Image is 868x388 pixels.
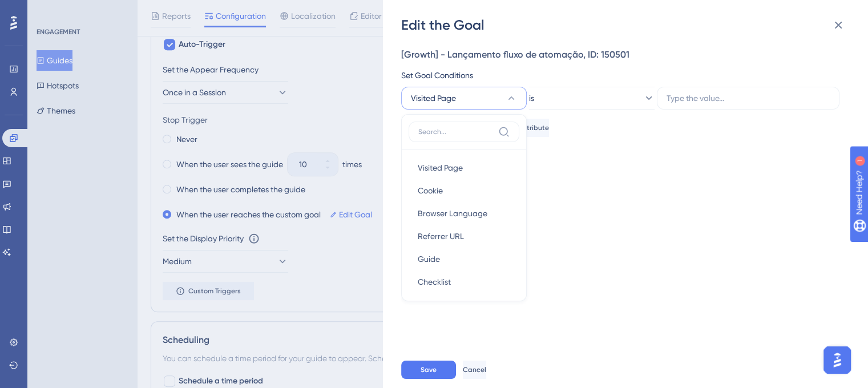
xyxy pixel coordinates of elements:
iframe: UserGuiding AI Assistant Launcher [820,343,854,377]
button: Cookie [409,179,519,202]
span: is [529,91,534,105]
button: Visited Page [409,156,519,179]
div: [Growth] - Lançamento fluxo de atomação, ID: 150501 [401,48,843,62]
div: Set Goal Conditions [401,68,843,82]
span: Cookie [418,184,443,197]
div: 1 [79,6,83,15]
input: Search... [418,127,494,136]
button: Save [401,361,456,379]
span: Browser Language [418,207,487,220]
span: Guide [418,252,440,266]
span: Visited Page [418,161,463,175]
button: Cancel [463,361,486,379]
button: Referrer URL [409,225,519,248]
span: Referrer URL [418,229,464,243]
input: Type the value... [667,92,830,104]
div: Edit the Goal [401,16,852,34]
button: Guide [409,248,519,270]
button: Checklist [409,270,519,293]
span: Cancel [463,365,486,374]
button: is [529,87,655,110]
span: Need Help? [27,3,71,17]
button: Visited Page [401,87,527,110]
span: Checklist [418,275,451,289]
span: Save [421,365,437,374]
button: Browser Language [409,202,519,225]
span: Visited Page [411,91,456,105]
